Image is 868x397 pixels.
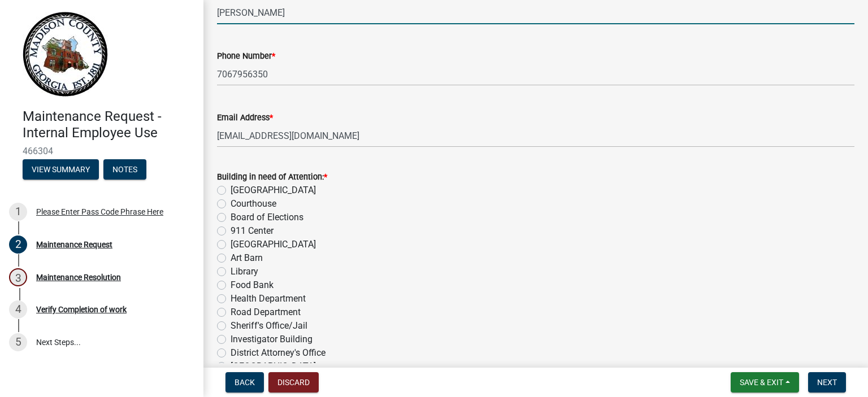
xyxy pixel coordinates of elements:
button: View Summary [23,159,99,180]
label: [GEOGRAPHIC_DATA] [231,238,316,251]
label: [GEOGRAPHIC_DATA] [231,184,316,197]
label: Email Address [217,114,273,122]
label: Board of Elections [231,211,303,224]
label: Investigator Building [231,333,313,346]
div: 4 [9,300,27,319]
span: Save & Exit [740,378,783,387]
div: 5 [9,333,27,351]
button: Back [225,372,264,392]
label: [GEOGRAPHIC_DATA] [231,360,316,373]
h4: Maintenance Request - Internal Employee Use [23,108,194,141]
div: Please Enter Pass Code Phrase Here [36,208,163,216]
label: Food Bank [231,278,274,292]
wm-modal-confirm: Summary [23,165,99,174]
div: 1 [9,203,27,221]
span: Next [817,378,837,387]
label: 911 Center [231,224,274,238]
div: 3 [9,268,27,286]
button: Save & Exit [731,372,799,392]
div: Maintenance Request [36,241,112,248]
div: Maintenance Resolution [36,273,121,281]
div: 2 [9,235,27,254]
label: Art Barn [231,251,263,265]
label: Building in need of Attention: [217,173,327,181]
span: 466304 [23,146,181,156]
button: Discard [268,372,319,392]
span: Back [235,378,255,387]
div: Verify Completion of work [36,306,127,313]
label: Road Department [231,306,301,319]
label: Library [231,265,258,278]
label: Sheriff's Office/Jail [231,319,307,333]
button: Notes [103,159,146,180]
wm-modal-confirm: Notes [103,165,146,174]
label: Health Department [231,292,306,306]
img: Madison County, Georgia [23,12,108,97]
button: Next [808,372,846,392]
label: Courthouse [231,197,276,211]
label: District Attorney's Office [231,346,325,360]
label: Phone Number [217,53,275,60]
